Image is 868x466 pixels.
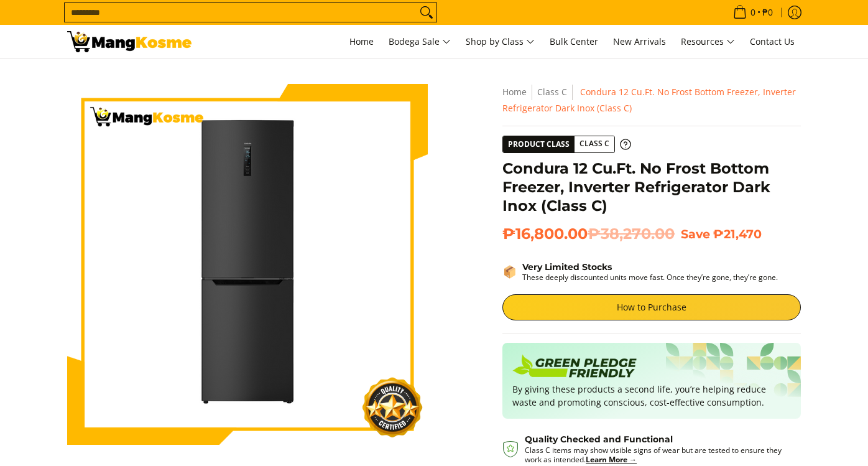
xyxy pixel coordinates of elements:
span: Home [349,35,374,47]
nav: Breadcrumbs [502,84,801,116]
del: ₱38,270.00 [588,225,675,243]
nav: Main Menu [204,25,801,58]
span: Bulk Center [550,35,598,47]
a: Bodega Sale [382,25,457,58]
span: Class C [575,136,614,152]
p: By giving these products a second life, you’re helping reduce waste and promoting conscious, cost... [512,383,791,409]
a: Product Class Class C [502,136,631,153]
img: condura-no-frost-inverter-bottom-freezer-refrigerator-9-cubic-feet-class-c-mang-kosme [67,84,428,445]
a: How to Purchase [502,294,801,320]
p: Class C items may show visible signs of wear but are tested to ensure they work as intended. [525,445,788,464]
button: Search [417,3,436,22]
p: These deeply discounted units move fast. Once they’re gone, they’re gone. [522,273,778,282]
span: Shop by Class [466,34,535,50]
span: ₱21,470 [713,226,762,241]
a: Resources [675,25,741,58]
a: Bulk Center [543,25,604,58]
h1: Condura 12 Cu.Ft. No Frost Bottom Freezer, Inverter Refrigerator Dark Inox (Class C) [502,159,801,215]
strong: Very Limited Stocks [522,261,612,273]
a: Class C [537,86,567,98]
span: ₱16,800.00 [502,225,675,243]
a: Contact Us [744,25,801,58]
span: Condura 12 Cu.Ft. No Frost Bottom Freezer, Inverter Refrigerator Dark Inox (Class C) [502,86,796,114]
span: Product Class [503,136,575,152]
a: Learn More → [586,454,637,465]
img: Badge sustainability green pledge friendly [512,353,637,383]
span: ₱0 [760,8,775,17]
span: Bodega Sale [389,34,451,50]
img: Condura 12 Cu. Ft. Bottom Freezer Inverter Ref (Class C) l Mang Kosme [67,31,192,52]
a: Home [502,86,527,98]
span: New Arrivals [613,35,666,47]
a: Home [343,25,380,58]
span: Save [681,226,710,241]
span: Contact Us [750,35,795,47]
a: New Arrivals [607,25,672,58]
strong: Quality Checked and Functional [525,434,673,445]
span: 0 [749,8,757,17]
span: • [729,6,777,19]
a: Shop by Class [459,25,541,58]
span: Resources [681,34,735,50]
